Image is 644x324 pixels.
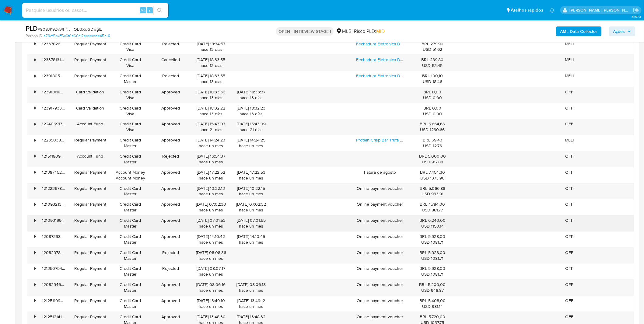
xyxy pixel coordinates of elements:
[26,33,42,39] b: Person ID
[141,7,145,13] span: Alt
[276,27,334,36] p: OPEN - IN REVIEW STAGE I
[153,6,166,15] button: search-icon
[38,26,102,32] span: # 80SJK9ZvWFNJHOB3XdGDwgIL
[560,26,597,36] b: AML Data Collector
[556,26,602,36] button: AML Data Collector
[609,26,635,36] button: Ações
[613,26,625,36] span: Ações
[632,14,641,19] span: 3.157.3
[354,28,385,35] span: Risco PLD:
[22,6,168,14] input: Pesquise usuários ou casos...
[149,7,151,13] span: s
[376,28,385,35] span: MID
[550,8,555,13] a: Notificações
[570,7,631,13] p: igor.silva@mercadolivre.com
[633,7,639,13] a: Sair
[336,28,352,35] div: MLB
[511,7,544,13] span: Atalhos rápidos
[44,33,110,39] a: a79df6c4ff5c6f0e60c17eceeccee45c
[26,23,38,33] b: PLD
